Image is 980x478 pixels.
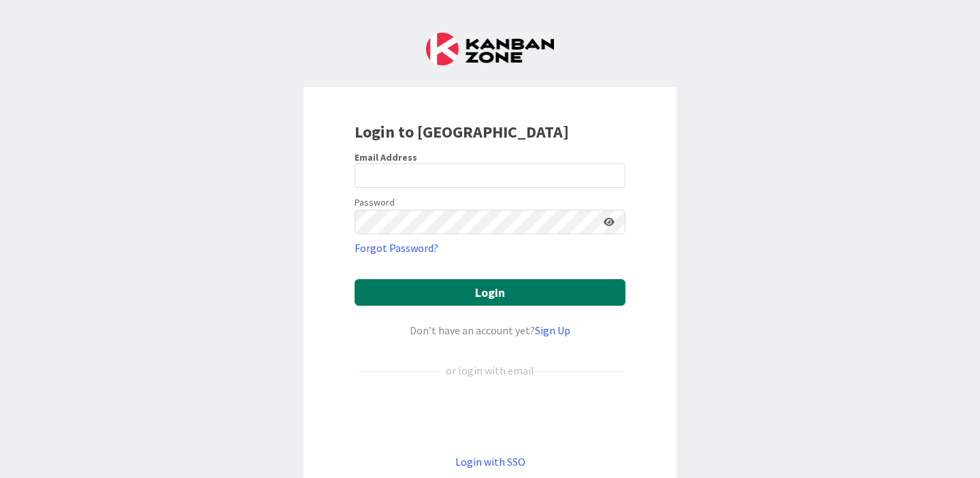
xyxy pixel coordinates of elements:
label: Password [355,195,395,210]
div: Don’t have an account yet? [355,322,625,338]
b: Login to [GEOGRAPHIC_DATA] [355,121,569,142]
div: or login with email [442,362,538,379]
img: Kanban Zone [426,33,554,65]
iframe: Sign in with Google Button [348,401,632,431]
button: Login [355,279,625,306]
label: Email Address [355,151,417,163]
a: Forgot Password? [355,240,438,256]
a: Login with SSO [455,455,525,468]
a: Sign Up [535,323,570,337]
